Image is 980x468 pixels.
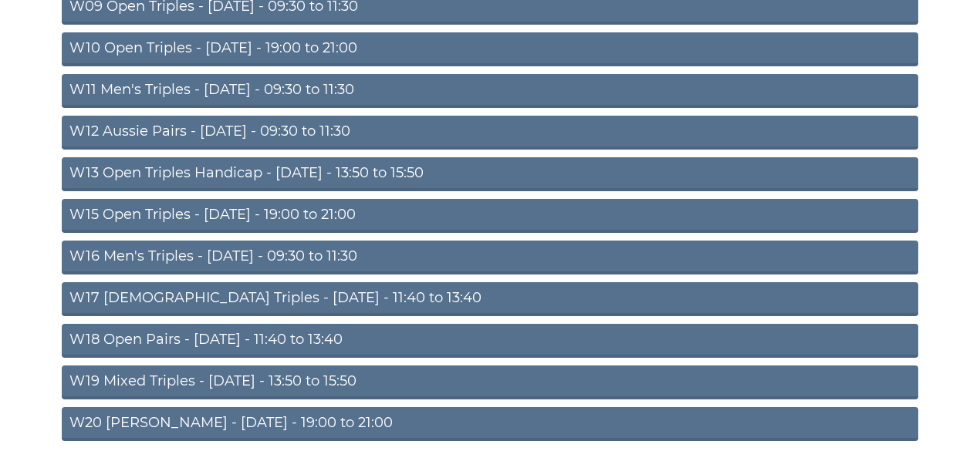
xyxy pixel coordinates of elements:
a: W10 Open Triples - [DATE] - 19:00 to 21:00 [62,32,918,66]
a: W20 [PERSON_NAME] - [DATE] - 19:00 to 21:00 [62,407,918,441]
a: W15 Open Triples - [DATE] - 19:00 to 21:00 [62,199,918,233]
a: W17 [DEMOGRAPHIC_DATA] Triples - [DATE] - 11:40 to 13:40 [62,282,918,316]
a: W12 Aussie Pairs - [DATE] - 09:30 to 11:30 [62,116,918,150]
a: W19 Mixed Triples - [DATE] - 13:50 to 15:50 [62,365,918,399]
a: W11 Men's Triples - [DATE] - 09:30 to 11:30 [62,74,918,108]
a: W18 Open Pairs - [DATE] - 11:40 to 13:40 [62,324,918,358]
a: W13 Open Triples Handicap - [DATE] - 13:50 to 15:50 [62,157,918,191]
a: W16 Men's Triples - [DATE] - 09:30 to 11:30 [62,241,918,274]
